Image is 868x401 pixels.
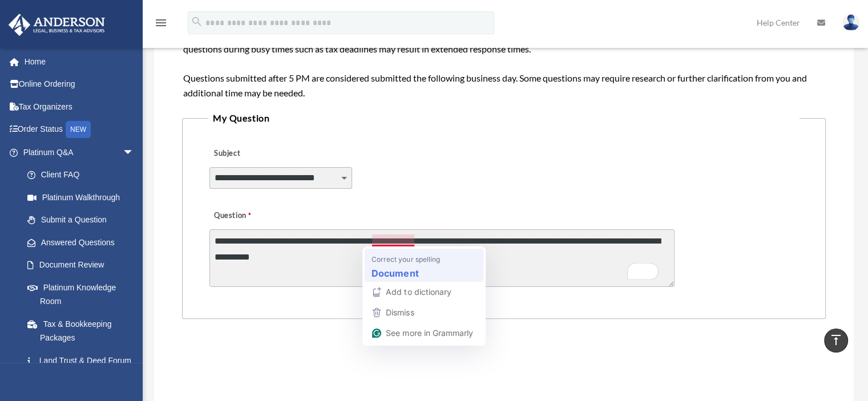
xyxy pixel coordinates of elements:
[209,146,318,162] label: Subject
[209,208,298,224] label: Question
[824,329,848,353] a: vertical_align_top
[8,50,151,73] a: Home
[123,141,146,164] span: arrow_drop_down
[16,349,151,372] a: Land Trust & Deed Forum
[191,15,203,28] i: search
[829,333,843,347] i: vertical_align_top
[16,209,146,232] a: Submit a Question
[16,164,151,187] a: Client FAQ
[16,313,151,349] a: Tax & Bookkeeping Packages
[154,20,168,30] a: menu
[185,354,359,399] iframe: reCAPTCHA
[5,14,108,36] img: Anderson Advisors Platinum Portal
[8,118,151,141] a: Order StatusNEW
[16,231,151,254] a: Answered Questions
[842,14,859,31] img: User Pic
[8,73,151,96] a: Online Ordering
[66,121,91,138] div: NEW
[16,186,151,209] a: Platinum Walkthrough
[8,95,151,118] a: Tax Organizers
[16,254,151,277] a: Document Review
[209,229,675,287] textarea: To enrich screen reader interactions, please activate Accessibility in Grammarly extension settings
[8,141,151,164] a: Platinum Q&Aarrow_drop_down
[208,110,800,126] legend: My Question
[154,16,168,30] i: menu
[16,276,151,313] a: Platinum Knowledge Room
